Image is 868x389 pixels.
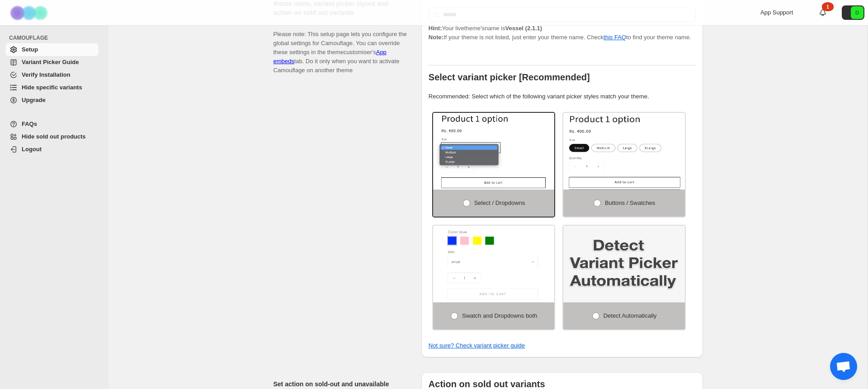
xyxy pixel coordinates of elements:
a: Logout [5,143,99,156]
a: Setup [5,43,99,56]
span: App Support [760,9,793,16]
span: Detect Automatically [604,312,657,319]
span: Avatar with initials D [851,6,863,19]
a: Hide sold out products [5,130,99,143]
a: this FAQ [604,34,626,41]
strong: Note: [429,34,443,41]
img: Camouflage [7,0,52,25]
a: Not sure? Check variant picker guide [429,342,525,349]
img: Buttons / Swatches [563,113,685,190]
p: If your theme is not listed, just enter your theme name. Check to find your theme name. [429,24,696,42]
span: Hide sold out products [22,133,86,140]
span: Upgrade [22,97,46,103]
span: Your live theme's name is [429,25,542,32]
span: Logout [22,146,42,153]
span: Variant Picker Guide [22,59,79,65]
img: Swatch and Dropdowns both [433,226,555,302]
span: FAQs [22,120,37,127]
div: 1 [822,2,834,11]
a: Verify Installation [5,69,99,81]
a: FAQs [5,118,99,130]
b: Action on sold out variants [429,379,545,389]
span: Buttons / Swatches [605,199,655,206]
text: D [855,10,859,15]
div: 打開聊天 [830,353,857,380]
span: Hide specific variants [22,84,82,91]
span: Select / Dropdowns [474,199,525,206]
p: Recommended: Select which of the following variant picker styles match your theme. [429,92,696,101]
strong: Hint: [429,25,442,32]
span: Swatch and Dropdowns both [462,312,537,319]
a: 1 [818,8,827,17]
span: Setup [22,46,38,53]
a: Variant Picker Guide [5,56,99,69]
a: Hide specific variants [5,81,99,94]
span: CAMOUFLAGE [9,34,102,42]
img: Detect Automatically [563,226,685,302]
strong: Vessel (2.1.1) [505,25,542,32]
button: Avatar with initials D [842,5,864,20]
span: Verify Installation [22,71,71,78]
p: Please note: This setup page lets you configure the global settings for Camouflage. You can overr... [274,21,407,75]
b: Select variant picker [Recommended] [429,72,590,82]
img: Select / Dropdowns [433,113,555,190]
a: Upgrade [5,94,99,107]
